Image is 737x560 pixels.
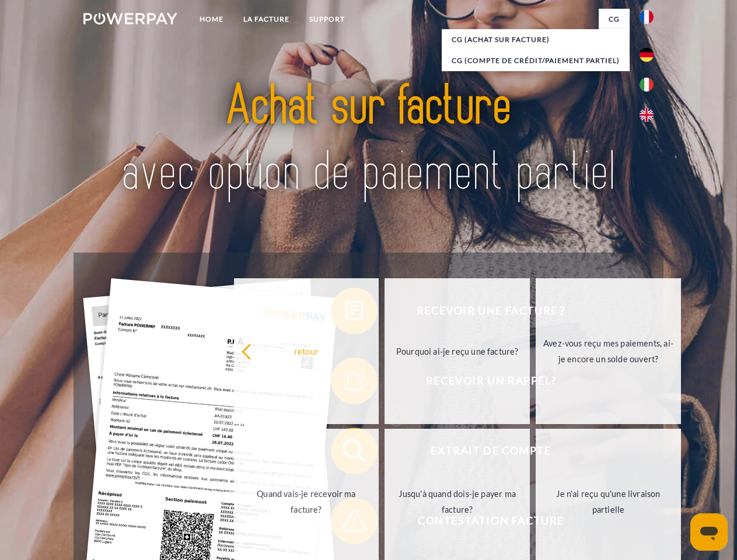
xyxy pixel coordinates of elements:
[599,9,630,30] a: CG
[392,343,523,359] div: Pourquoi ai-je reçu une facture?
[233,9,299,30] a: LA FACTURE
[241,486,372,517] div: Quand vais-je recevoir ma facture?
[392,486,523,517] div: Jusqu'à quand dois-je payer ma facture?
[83,13,177,24] img: logo-powerpay-white.svg
[536,278,681,424] a: Avez-vous reçu mes paiements, ai-je encore un solde ouvert?
[241,343,372,359] div: retour
[299,9,355,30] a: Support
[442,29,630,50] a: CG (achat sur facture)
[640,78,654,92] img: it
[442,50,630,71] a: CG (Compte de crédit/paiement partiel)
[111,56,626,223] img: title-powerpay_fr.svg
[640,10,654,24] img: fr
[543,335,674,367] div: Avez-vous reçu mes paiements, ai-je encore un solde ouvert?
[690,513,728,551] iframe: Bouton de lancement de la fenêtre de messagerie
[640,108,654,122] img: en
[543,486,674,517] div: Je n'ai reçu qu'une livraison partielle
[640,48,654,62] img: de
[190,9,233,30] a: Home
